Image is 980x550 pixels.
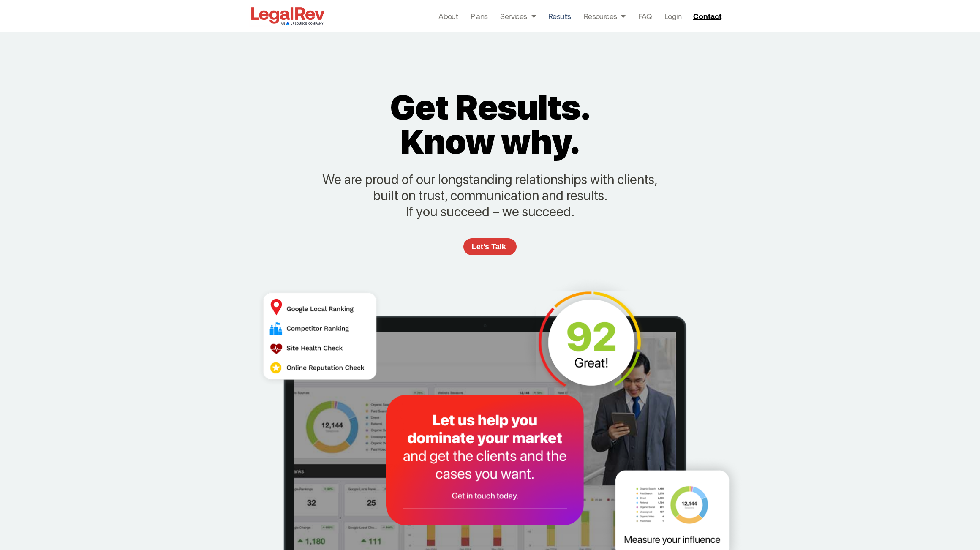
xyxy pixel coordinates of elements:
a: Resources [584,10,626,22]
a: Services [500,10,536,22]
span: Contact [693,12,721,20]
span: Let’s Talk [472,243,506,250]
a: Results [548,10,571,22]
a: About [438,10,458,22]
a: Login [664,10,681,22]
a: Plans [471,10,487,22]
a: Let’s Talk [463,238,517,255]
a: Contact [690,9,727,23]
p: We are proud of our longstanding relationships with clients, built on trust, communication and re... [321,172,659,220]
nav: Menu [438,10,681,22]
a: FAQ [638,10,652,22]
h2: Get Results. Know why. [368,90,612,159]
